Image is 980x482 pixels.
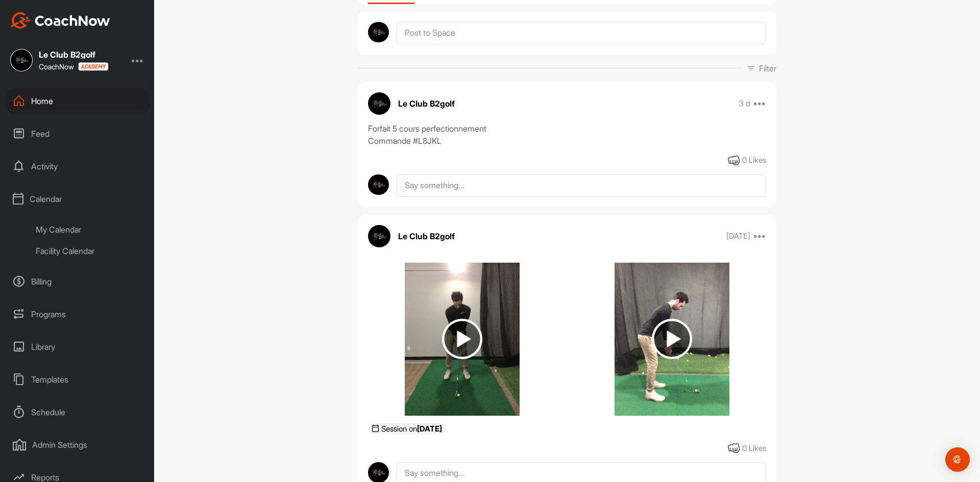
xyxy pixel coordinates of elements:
img: play [652,319,692,359]
div: Templates [6,367,150,392]
div: Library [6,334,150,360]
div: Activity [6,154,150,179]
div: My Calendar [29,219,150,240]
img: play [442,319,482,359]
div: Calendar [6,186,150,212]
img: CoachNow acadmey [78,62,108,71]
div: Session on [381,423,442,435]
p: Filter [759,62,776,74]
div: Programs [6,301,150,327]
img: avatar [368,92,390,115]
img: avatar [368,174,389,195]
img: media [405,263,520,416]
p: 3 d [739,98,750,109]
div: Schedule [6,399,150,425]
img: avatar [368,22,389,43]
div: Admin Settings [6,432,150,458]
img: CoachNow [10,12,110,29]
div: Feed [6,121,150,146]
div: Forfait 5 cours perfectionnement Commande #L8JKL [368,122,766,147]
p: Le Club B2golf [398,230,455,242]
img: square_aae4c288558e2a1ef204bf85f3662d08.jpg [10,49,33,71]
strong: [DATE] [417,424,442,434]
img: media [615,263,729,416]
p: Le Club B2golf [398,97,455,110]
div: Home [6,88,150,114]
div: 0 Likes [742,443,766,454]
div: Le Club B2golf [39,50,108,59]
p: [DATE] [726,231,750,241]
div: 0 Likes [742,155,766,166]
img: avatar [368,225,390,247]
div: Billing [6,269,150,294]
div: Facility Calendar [29,240,150,262]
div: Open Intercom Messenger [945,447,970,472]
div: CoachNow [39,62,108,71]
